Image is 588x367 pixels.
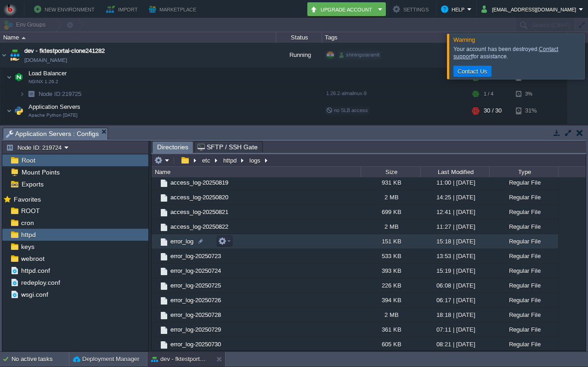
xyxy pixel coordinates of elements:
img: AMDAwAAAACH5BAEAAAAALAAAAAABAAEAAAICRAEAOw== [152,278,159,293]
img: AMDAwAAAACH5BAEAAAAALAAAAAABAAEAAAICRAEAOw== [0,43,8,68]
a: cron [19,219,35,227]
span: dev - fktestportal-clone241282 [24,46,105,56]
img: AMDAwAAAACH5BAEAAAAALAAAAAABAAEAAAICRAEAOw== [152,264,159,278]
a: Exports [20,180,45,188]
div: 11:27 | [DATE] [420,220,489,234]
div: Name [153,167,361,177]
button: Settings [393,4,431,15]
div: 18:18 | [DATE] [420,308,489,322]
div: 30 / 30 [484,102,502,120]
button: httpd [222,156,239,164]
div: Name [1,32,276,43]
a: error_log-20250729 [169,326,222,333]
img: AMDAwAAAACH5BAEAAAAALAAAAAABAAEAAAICRAEAOw== [159,252,169,262]
a: Application ServersApache Python [DATE] [28,103,82,110]
span: 219724 [38,124,83,131]
a: Root [20,156,37,164]
button: Import [106,4,141,15]
div: shiningstaramit [338,51,381,59]
a: httpd.conf [19,266,51,275]
a: Load BalancerNGINX 1.26.2 [28,70,68,77]
div: Regular File [489,293,558,307]
div: Regular File [489,175,558,190]
div: 31% [516,102,546,120]
div: 931 KB [361,175,420,190]
div: Regular File [489,234,558,248]
div: Regular File [489,264,558,278]
div: 12:41 | [DATE] [420,205,489,219]
div: 31% [516,120,546,135]
div: Regular File [489,308,558,322]
img: AMDAwAAAACH5BAEAAAAALAAAAAABAAEAAAICRAEAOw== [19,87,25,101]
div: 15:18 | [DATE] [420,234,489,248]
button: dev - fktestportal-clone241282 [151,355,209,364]
img: AMDAwAAAACH5BAEAAAAALAAAAAABAAEAAAICRAEAOw== [159,281,169,291]
a: webroot [19,254,46,263]
a: Node ID:219725 [38,90,83,98]
div: Regular File [489,337,558,351]
img: AMDAwAAAACH5BAEAAAAALAAAAAABAAEAAAICRAEAOw== [152,234,159,248]
a: ROOT [19,207,41,215]
div: Regular File [489,205,558,219]
div: Regular File [489,190,558,204]
button: [EMAIL_ADDRESS][DOMAIN_NAME] [481,4,579,15]
a: error_log-20250724 [169,267,222,275]
span: access_log-20250819 [169,179,230,186]
img: AMDAwAAAACH5BAEAAAAALAAAAAABAAEAAAICRAEAOw== [159,208,169,218]
div: 605 KB [361,337,420,351]
span: access_log-20250820 [169,193,230,201]
a: access_log-20250822 [169,223,230,231]
span: SFTP / SSH Gate [198,141,258,152]
div: 2 MB [361,308,420,322]
div: Last Modified [421,167,489,177]
img: AMDAwAAAACH5BAEAAAAALAAAAAABAAEAAAICRAEAOw== [12,68,25,86]
div: 394 KB [361,293,420,307]
div: 06:08 | [DATE] [420,278,489,293]
img: AMDAwAAAACH5BAEAAAAALAAAAAABAAEAAAICRAEAOw== [6,102,12,120]
div: Status [277,32,322,43]
input: Click to enter the path [152,154,586,167]
a: Mount Points [20,168,61,176]
button: Marketplace [149,4,199,15]
a: access_log-20250821 [169,208,230,216]
a: error_log-20250725 [169,282,222,289]
div: Usage [469,32,566,43]
a: error_log-20250726 [169,296,222,304]
span: Favorites [12,195,42,203]
div: 07:11 | [DATE] [420,322,489,337]
a: wsgi.conf [19,290,50,299]
img: AMDAwAAAACH5BAEAAAAALAAAAAABAAEAAAICRAEAOw== [159,325,169,335]
div: Your account has been destroyed. for assistance. [453,45,582,60]
div: 2 MB [361,220,420,234]
a: keys [19,243,36,251]
a: error_log-20250728 [169,311,222,319]
img: AMDAwAAAACH5BAEAAAAALAAAAAABAAEAAAICRAEAOw== [22,37,26,39]
img: AMDAwAAAACH5BAEAAAAALAAAAAABAAEAAAICRAEAOw== [159,311,169,321]
div: 08:21 | [DATE] [420,337,489,351]
img: AMDAwAAAACH5BAEAAAAALAAAAAABAAEAAAICRAEAOw== [152,175,159,190]
img: AMDAwAAAACH5BAEAAAAALAAAAAABAAEAAAICRAEAOw== [19,120,25,135]
img: AMDAwAAAACH5BAEAAAAALAAAAAABAAEAAAICRAEAOw== [159,266,169,277]
span: [DATE]-python-3.10.14-almalinux-9 [326,124,404,130]
div: 3% [516,87,546,101]
div: Regular File [489,278,558,293]
button: etc [201,156,213,164]
button: Deployment Manager [73,355,139,364]
div: 14:25 | [DATE] [420,190,489,204]
a: error_log-20250723 [169,252,222,260]
span: no SLB access [326,107,368,113]
div: 361 KB [361,322,420,337]
img: AMDAwAAAACH5BAEAAAAALAAAAAABAAEAAAICRAEAOw== [152,249,159,263]
a: httpd [19,231,37,239]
